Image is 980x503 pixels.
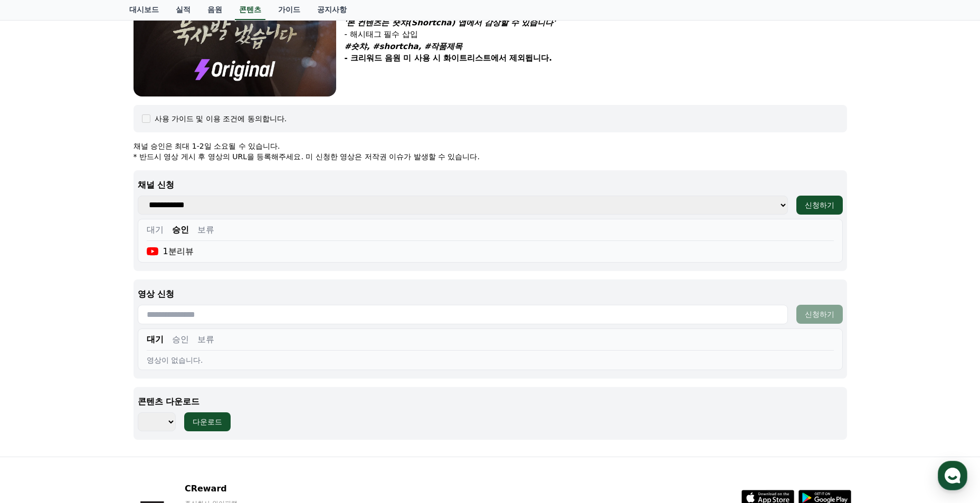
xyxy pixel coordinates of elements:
[345,42,463,51] em: #숏챠, #shortcha, #작품제목
[796,196,843,215] button: 신청하기
[172,224,189,236] button: 승인
[147,245,194,258] div: 1분리뷰
[136,334,203,361] a: 설정
[345,28,847,41] p: - 해시태그 필수 삽입
[33,350,40,359] span: 홈
[185,482,313,495] p: CReward
[184,412,231,431] button: 다운로드
[197,224,214,236] button: 보류
[172,333,189,346] button: 승인
[134,141,847,151] p: 채널 승인은 최대 1-2일 소요될 수 있습니다.
[345,18,556,27] em: '본 컨텐츠는 숏챠(Shortcha) 앱에서 감상할 수 있습니다'
[345,53,552,63] strong: - 크리워드 음원 미 사용 시 화이트리스트에서 제외됩니다.
[147,355,834,365] div: 영상이 없습니다.
[138,288,843,301] p: 영상 신청
[147,224,164,236] button: 대기
[147,333,164,346] button: 대기
[163,350,176,359] span: 설정
[3,334,70,361] a: 홈
[805,309,834,320] div: 신청하기
[138,179,843,191] p: 채널 신청
[134,151,847,162] p: * 반드시 영상 게시 후 영상의 URL을 등록해주세요. 미 신청한 영상은 저작권 이슈가 발생할 수 있습니다.
[155,113,287,124] div: 사용 가이드 및 이용 조건에 동의합니다.
[70,334,136,361] a: 대화
[138,395,843,408] p: 콘텐츠 다운로드
[97,351,109,359] span: 대화
[805,200,834,210] div: 신청하기
[796,305,843,324] button: 신청하기
[197,333,214,346] button: 보류
[193,417,222,427] div: 다운로드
